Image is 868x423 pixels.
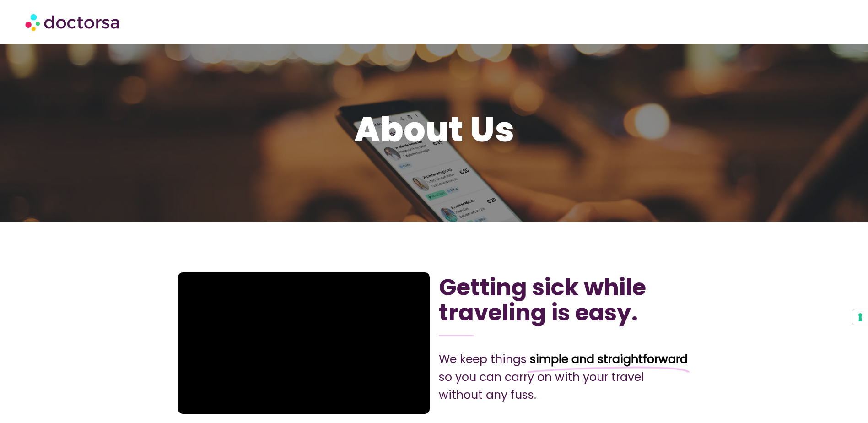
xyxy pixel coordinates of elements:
[439,351,527,367] span: We keep things
[530,350,688,368] span: simple and straightforward
[178,111,690,149] h1: About Us
[439,369,644,403] span: so you can carry on with your travel without any fuss.
[852,309,868,325] button: Your consent preferences for tracking technologies
[439,275,690,325] h2: Getting sick while traveling is easy.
